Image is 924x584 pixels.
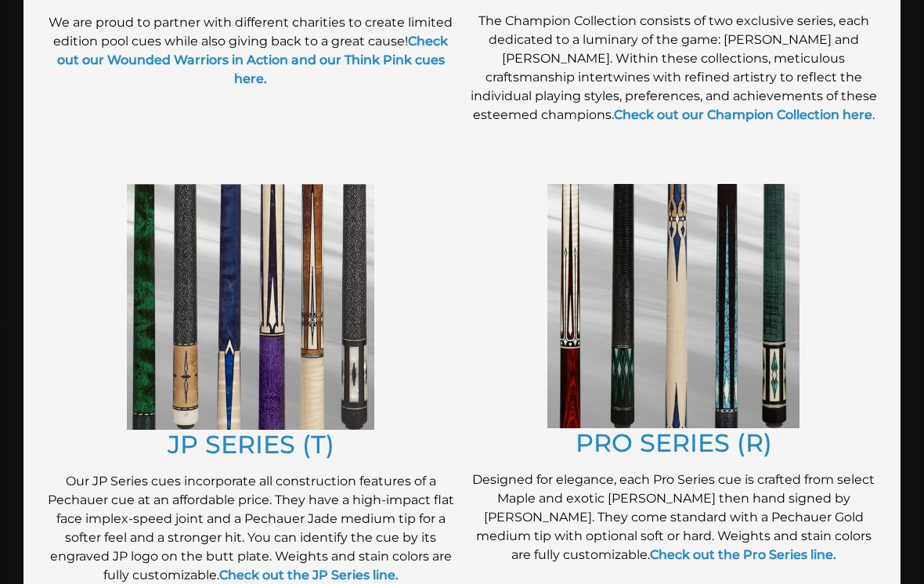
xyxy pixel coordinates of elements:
[219,568,399,583] a: Check out the JP Series line.
[470,13,877,125] p: The Champion Collection consists of two exclusive series, each dedicated to a luminary of the gam...
[650,548,836,563] a: Check out the Pro Series line.
[614,108,872,123] a: Check out our Champion Collection here
[57,34,449,87] a: Check out our Wounded Warriors in Action and our Think Pink cues here.
[470,471,877,565] p: Designed for elegance, each Pro Series cue is crafted from select Maple and exotic [PERSON_NAME] ...
[576,428,772,459] a: PRO SERIES (R)
[47,14,454,89] p: We are proud to partner with different charities to create limited edition pool cues while also g...
[168,430,334,460] a: JP SERIES (T)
